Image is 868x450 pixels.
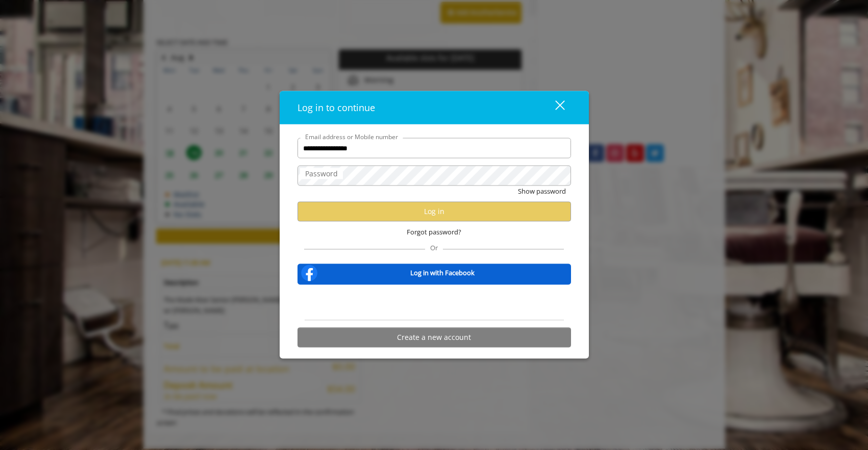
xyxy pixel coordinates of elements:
[297,101,375,114] span: Log in to continue
[407,226,461,237] span: Forgot password?
[425,243,443,252] span: Or
[543,100,564,115] div: close dialog
[297,201,571,221] button: Log in
[300,168,343,179] label: Password
[536,97,571,118] button: close dialog
[299,262,319,283] img: facebook-logo
[518,186,566,197] button: Show password
[410,268,475,278] b: Log in with Facebook
[297,327,571,347] button: Create a new account
[297,138,571,158] input: Email address or Mobile number
[387,291,481,313] div: Sign in with Google. Opens in new tab
[297,166,571,186] input: Password
[300,132,403,142] label: Email address or Mobile number
[382,291,486,313] iframe: Sign in with Google Button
